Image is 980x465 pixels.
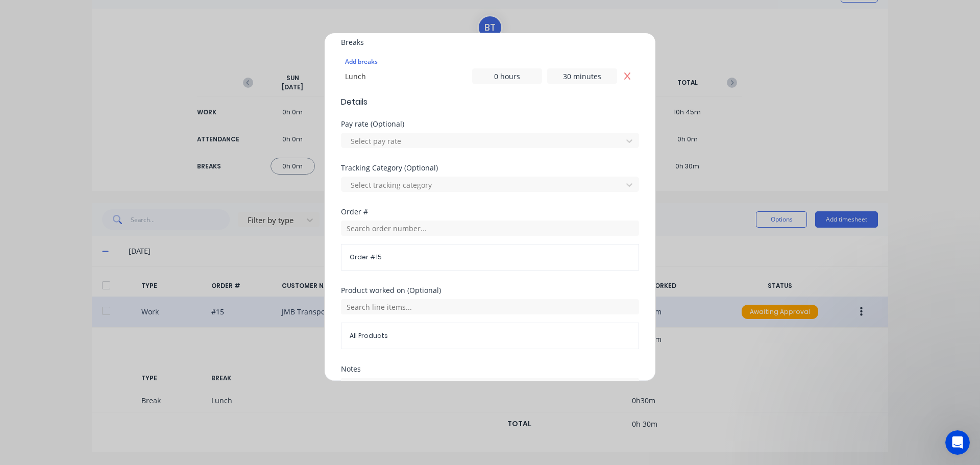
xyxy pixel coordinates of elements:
[945,430,970,455] iframe: Intercom live chat
[341,221,639,236] input: Search order number...
[350,331,630,340] span: All Products
[341,208,639,215] div: Order #
[341,39,639,46] div: Breaks
[472,68,542,84] input: 0
[620,68,635,84] button: Remove Lunch
[345,71,472,82] div: Lunch
[341,287,639,294] div: Product worked on (Optional)
[341,299,639,314] input: Search line items...
[179,5,198,23] div: Close
[341,164,639,172] div: Tracking Category (Optional)
[547,68,617,84] input: 0
[341,96,639,108] span: Details
[341,120,639,128] div: Pay rate (Optional)
[341,365,639,373] div: Notes
[350,253,630,262] span: Order # 15
[345,55,635,68] div: Add breaks
[7,4,26,23] button: go back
